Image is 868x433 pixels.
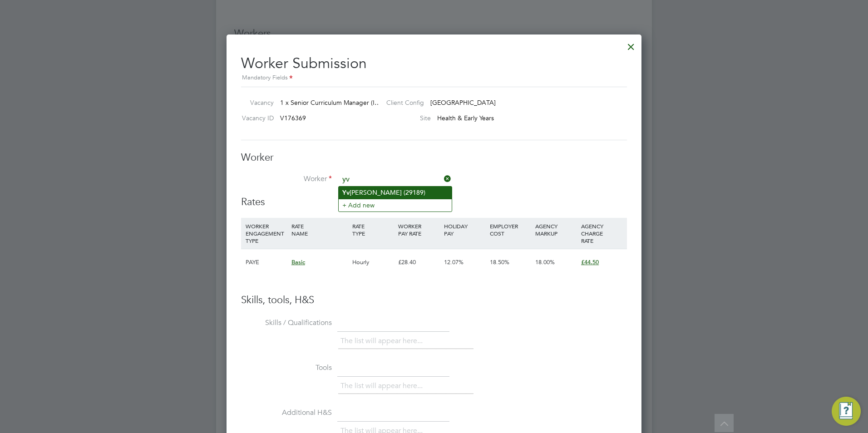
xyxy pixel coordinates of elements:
[339,199,452,211] li: + Add new
[243,249,289,276] div: PAYE
[241,408,332,418] label: Additional H&S
[237,114,274,122] label: Vacancy ID
[289,218,350,241] div: RATE NAME
[340,380,426,392] li: The list will appear here...
[339,173,451,187] input: Search for...
[339,187,452,199] li: [PERSON_NAME] (29189)
[396,218,442,241] div: WORKER PAY RATE
[490,258,509,266] span: 18.50%
[437,114,494,122] span: Health & Early Years
[342,189,350,197] b: Yv
[280,114,306,122] span: V176369
[241,318,332,328] label: Skills / Qualifications
[444,258,464,266] span: 12.07%
[243,218,289,249] div: WORKER ENGAGEMENT TYPE
[241,294,627,307] h3: Skills, tools, H&S
[241,151,627,164] h3: Worker
[280,98,381,107] span: 1 x Senior Curriculum Manager (I…
[237,98,274,107] label: Vacancy
[533,218,579,241] div: AGENCY MARKUP
[579,218,625,249] div: AGENCY CHARGE RATE
[350,249,396,276] div: Hourly
[832,397,861,426] button: Engage Resource Center
[340,335,426,347] li: The list will appear here...
[350,218,396,241] div: RATE TYPE
[379,98,424,107] label: Client Config
[396,249,442,276] div: £28.40
[241,47,627,83] h2: Worker Submission
[241,363,332,373] label: Tools
[241,174,332,184] label: Worker
[442,218,488,241] div: HOLIDAY PAY
[430,98,496,107] span: [GEOGRAPHIC_DATA]
[379,114,431,122] label: Site
[241,196,627,209] h3: Rates
[241,73,627,83] div: Mandatory Fields
[581,258,599,266] span: £44.50
[488,218,533,241] div: EMPLOYER COST
[535,258,555,266] span: 18.00%
[291,258,305,266] span: Basic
